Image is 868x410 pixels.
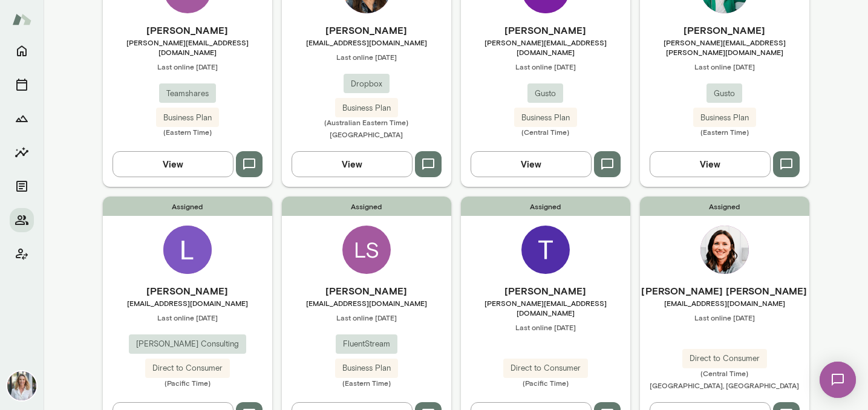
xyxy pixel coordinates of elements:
[650,381,799,389] span: [GEOGRAPHIC_DATA], [GEOGRAPHIC_DATA]
[640,37,809,57] span: [PERSON_NAME][EMAIL_ADDRESS][PERSON_NAME][DOMAIN_NAME]
[103,127,272,137] span: (Eastern Time)
[282,284,451,298] h6: [PERSON_NAME]
[103,197,272,216] span: Assigned
[471,151,592,177] button: View
[282,313,451,322] span: Last online [DATE]
[640,284,809,298] h6: [PERSON_NAME] [PERSON_NAME]
[461,62,630,71] span: Last online [DATE]
[7,371,36,400] img: Jennifer Palazzo
[640,127,809,137] span: (Eastern Time)
[103,284,272,298] h6: [PERSON_NAME]
[461,37,630,57] span: [PERSON_NAME][EMAIL_ADDRESS][DOMAIN_NAME]
[461,23,630,37] h6: [PERSON_NAME]
[335,362,398,374] span: Business Plan
[163,226,212,274] img: Lauren Condoluci
[103,62,272,71] span: Last online [DATE]
[336,338,397,350] span: FluentStream
[640,368,809,378] span: (Central Time)
[650,151,771,177] button: View
[10,174,34,198] button: Documents
[282,298,451,308] span: [EMAIL_ADDRESS][DOMAIN_NAME]
[640,197,809,216] span: Assigned
[10,140,34,164] button: Insights
[103,37,272,57] span: [PERSON_NAME][EMAIL_ADDRESS][DOMAIN_NAME]
[693,112,756,124] span: Business Plan
[461,127,630,137] span: (Central Time)
[282,378,451,388] span: (Eastern Time)
[10,73,34,97] button: Sessions
[514,112,577,124] span: Business Plan
[640,298,809,308] span: [EMAIL_ADDRESS][DOMAIN_NAME]
[292,151,413,177] button: View
[700,226,749,274] img: Leigh Anna Sodac
[706,88,742,100] span: Gusto
[282,23,451,37] h6: [PERSON_NAME]
[461,284,630,298] h6: [PERSON_NAME]
[282,117,451,127] span: (Australian Eastern Time)
[113,151,233,177] button: View
[159,88,216,100] span: Teamshares
[461,322,630,332] span: Last online [DATE]
[503,362,588,374] span: Direct to Consumer
[145,362,230,374] span: Direct to Consumer
[103,298,272,308] span: [EMAIL_ADDRESS][DOMAIN_NAME]
[682,353,767,365] span: Direct to Consumer
[12,8,31,31] img: Mento
[10,106,34,131] button: Growth Plan
[344,78,390,90] span: Dropbox
[10,242,34,266] button: Client app
[342,226,391,274] div: LS
[282,37,451,47] span: [EMAIL_ADDRESS][DOMAIN_NAME]
[461,197,630,216] span: Assigned
[282,197,451,216] span: Assigned
[527,88,563,100] span: Gusto
[640,62,809,71] span: Last online [DATE]
[335,102,398,114] span: Business Plan
[521,226,570,274] img: Taylor Wong
[282,52,451,62] span: Last online [DATE]
[129,338,246,350] span: [PERSON_NAME] Consulting
[10,208,34,232] button: Members
[330,130,403,138] span: [GEOGRAPHIC_DATA]
[103,313,272,322] span: Last online [DATE]
[103,23,272,37] h6: [PERSON_NAME]
[461,298,630,317] span: [PERSON_NAME][EMAIL_ADDRESS][DOMAIN_NAME]
[461,378,630,388] span: (Pacific Time)
[640,313,809,322] span: Last online [DATE]
[156,112,219,124] span: Business Plan
[10,39,34,63] button: Home
[640,23,809,37] h6: [PERSON_NAME]
[103,378,272,388] span: (Pacific Time)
